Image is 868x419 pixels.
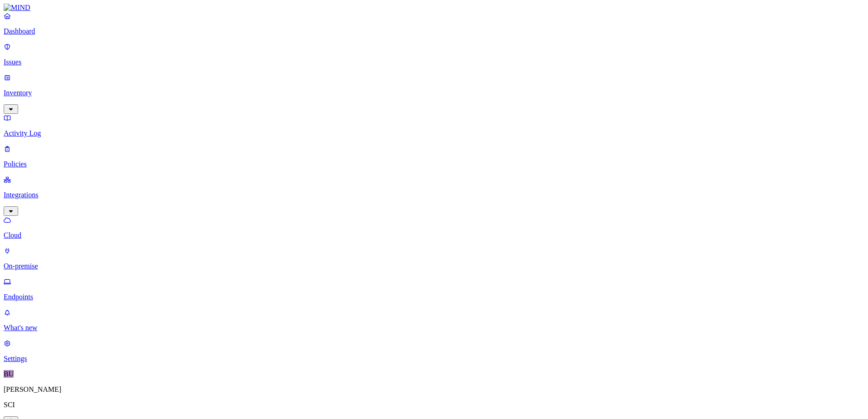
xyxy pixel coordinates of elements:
[4,385,864,394] p: [PERSON_NAME]
[4,216,864,239] a: Cloud
[4,370,14,378] span: BU
[4,73,864,112] a: Inventory
[4,355,864,363] p: Settings
[4,129,864,137] p: Activity Log
[4,401,864,409] p: SCI
[4,191,864,199] p: Integrations
[4,262,864,270] p: On-premise
[4,114,864,137] a: Activity Log
[4,175,864,214] a: Integrations
[4,43,864,66] a: Issues
[4,278,864,301] a: Endpoints
[4,160,864,168] p: Policies
[4,324,864,332] p: What's new
[4,4,30,12] img: MIND
[4,247,864,270] a: On-premise
[4,27,864,35] p: Dashboard
[4,89,864,97] p: Inventory
[4,231,864,239] p: Cloud
[4,4,864,12] a: MIND
[4,308,864,332] a: What's new
[4,145,864,168] a: Policies
[4,293,864,301] p: Endpoints
[4,12,864,35] a: Dashboard
[4,339,864,363] a: Settings
[4,58,864,66] p: Issues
